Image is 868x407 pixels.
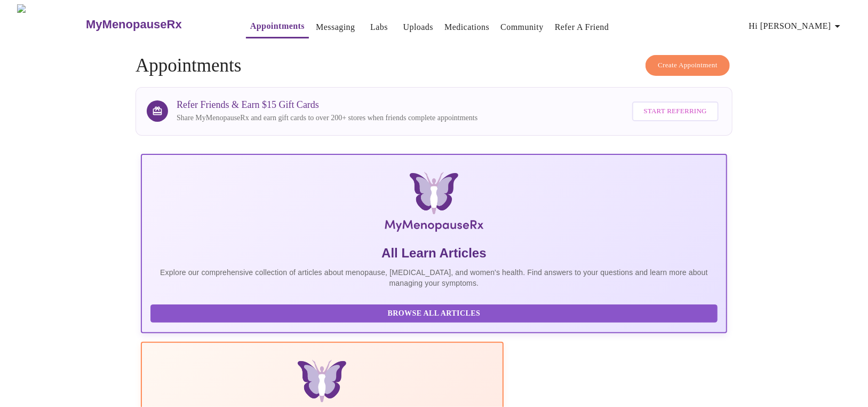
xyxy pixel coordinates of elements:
[86,18,182,32] h3: MyMenopauseRx
[312,17,359,38] button: Messaging
[17,4,85,44] img: MyMenopauseRx Logo
[316,20,355,35] a: Messaging
[370,20,388,35] a: Labs
[362,17,396,38] button: Labs
[444,20,489,35] a: Medications
[749,19,844,34] span: Hi [PERSON_NAME]
[246,15,309,38] button: Appointments
[177,99,477,111] h3: Refer Friends & Earn $15 Gift Cards
[644,105,707,118] span: Start Referring
[440,17,493,38] button: Medications
[161,307,707,320] span: Browse All Articles
[177,113,477,123] p: Share MyMenopauseRx and earn gift cards to over 200+ stores when friends complete appointments
[150,267,718,288] p: Explore our comprehensive collection of articles about menopause, [MEDICAL_DATA], and women's hea...
[745,15,848,37] button: Hi [PERSON_NAME]
[551,17,614,38] button: Refer a Friend
[632,101,719,121] button: Start Referring
[403,20,434,35] a: Uploads
[136,55,732,76] h4: Appointments
[500,20,544,35] a: Community
[150,304,718,323] button: Browse All Articles
[250,19,305,34] a: Appointments
[150,245,718,262] h5: All Learn Articles
[646,55,730,76] button: Create Appointment
[238,172,630,236] img: MyMenopauseRx Logo
[658,59,718,72] span: Create Appointment
[630,96,721,127] a: Start Referring
[85,6,225,43] a: MyMenopauseRx
[496,17,548,38] button: Community
[399,17,438,38] button: Uploads
[555,20,609,35] a: Refer a Friend
[150,308,720,317] a: Browse All Articles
